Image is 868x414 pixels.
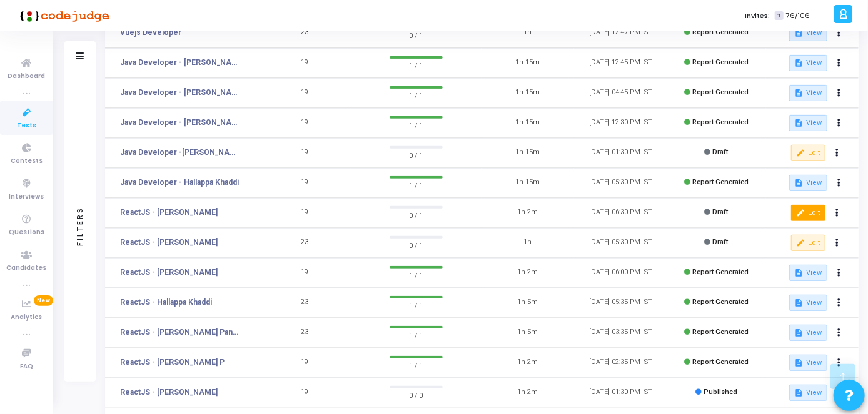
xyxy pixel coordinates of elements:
[482,138,574,168] td: 1h 15m
[791,145,825,161] button: Edit
[794,328,803,337] mat-icon: description
[11,156,43,167] span: Contests
[789,55,827,71] button: View
[120,177,239,188] a: Java Developer - Hallappa Khaddi
[713,238,729,246] span: Draft
[74,158,86,295] div: Filters
[482,48,574,78] td: 1h 15m
[692,88,749,96] span: Report Generated
[258,378,351,408] td: 19
[120,27,181,38] a: Vuejs Developer
[120,207,218,218] a: ReactJS - [PERSON_NAME]
[482,378,574,408] td: 1h 2m
[390,328,442,341] span: 1 / 1
[390,89,442,101] span: 1 / 1
[789,355,827,371] button: View
[482,78,574,108] td: 1h 15m
[17,121,36,131] span: Tests
[789,115,827,131] button: View
[794,269,803,277] mat-icon: description
[482,108,574,138] td: 1h 15m
[796,149,805,157] mat-icon: edit
[390,358,442,371] span: 1 / 1
[789,265,827,281] button: View
[713,208,729,216] span: Draft
[574,318,667,348] td: [DATE] 03:35 PM IST
[789,175,827,191] button: View
[796,239,805,247] mat-icon: edit
[574,48,667,78] td: [DATE] 12:45 PM IST
[796,209,805,217] mat-icon: edit
[120,147,240,158] a: Java Developer -[PERSON_NAME]
[390,269,442,281] span: 1 / 1
[791,205,825,221] button: Edit
[258,108,351,138] td: 19
[794,298,803,307] mat-icon: description
[9,227,44,238] span: Questions
[482,348,574,378] td: 1h 2m
[574,258,667,288] td: [DATE] 06:00 PM IST
[120,297,212,308] a: ReactJS - Hallappa Khaddi
[794,89,803,97] mat-icon: description
[258,48,351,78] td: 19
[786,11,810,21] span: 76/106
[390,29,442,41] span: 0 / 1
[120,387,218,398] a: ReactJS - [PERSON_NAME]
[482,318,574,348] td: 1h 5m
[794,59,803,67] mat-icon: description
[745,11,770,21] label: Invites:
[574,348,667,378] td: [DATE] 02:35 PM IST
[794,179,803,187] mat-icon: description
[574,78,667,108] td: [DATE] 04:45 PM IST
[789,25,827,41] button: View
[574,198,667,228] td: [DATE] 06:30 PM IST
[120,57,240,68] a: Java Developer - [PERSON_NAME] [PERSON_NAME]
[120,237,218,248] a: ReactJS - [PERSON_NAME]
[574,108,667,138] td: [DATE] 12:30 PM IST
[258,258,351,288] td: 19
[258,288,351,318] td: 23
[692,328,749,336] span: Report Generated
[574,138,667,168] td: [DATE] 01:30 PM IST
[390,388,442,401] span: 0 / 0
[390,59,442,71] span: 1 / 1
[390,119,442,131] span: 1 / 1
[692,58,749,66] span: Report Generated
[16,3,109,28] img: logo
[574,18,667,48] td: [DATE] 12:47 PM IST
[258,78,351,108] td: 19
[120,117,240,128] a: Java Developer - [PERSON_NAME]
[390,239,442,251] span: 0 / 1
[713,148,729,156] span: Draft
[120,357,225,368] a: ReactJS - [PERSON_NAME] P
[692,268,749,276] span: Report Generated
[574,168,667,198] td: [DATE] 05:30 PM IST
[789,385,827,401] button: View
[120,327,240,338] a: ReactJS - [PERSON_NAME] Panda
[791,235,825,251] button: Edit
[794,358,803,367] mat-icon: description
[34,295,53,306] span: New
[789,325,827,341] button: View
[258,348,351,378] td: 19
[390,298,442,311] span: 1 / 1
[258,198,351,228] td: 19
[258,228,351,258] td: 23
[692,358,749,366] span: Report Generated
[258,138,351,168] td: 19
[120,267,218,278] a: ReactJS - [PERSON_NAME]
[258,168,351,198] td: 19
[789,295,827,311] button: View
[482,198,574,228] td: 1h 2m
[482,168,574,198] td: 1h 15m
[120,87,240,98] a: Java Developer - [PERSON_NAME]
[692,298,749,306] span: Report Generated
[692,118,749,126] span: Report Generated
[11,312,43,323] span: Analytics
[794,29,803,37] mat-icon: description
[574,288,667,318] td: [DATE] 05:35 PM IST
[692,178,749,186] span: Report Generated
[692,28,749,36] span: Report Generated
[482,228,574,258] td: 1h
[482,288,574,318] td: 1h 5m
